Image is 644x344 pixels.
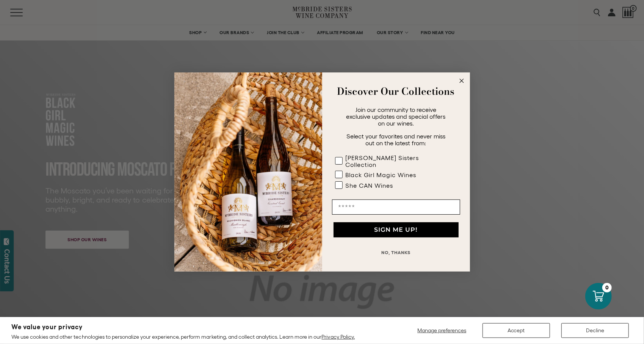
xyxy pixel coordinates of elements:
button: NO, THANKS [332,245,460,260]
strong: Discover Our Collections [337,84,455,99]
span: Manage preferences [417,327,466,333]
button: Accept [483,323,550,338]
input: Email [332,199,460,215]
p: We use cookies and other technologies to personalize your experience, perform marketing, and coll... [11,333,355,340]
span: Join our community to receive exclusive updates and special offers on our wines. [346,106,446,127]
div: Black Girl Magic Wines [346,171,417,178]
span: Select your favorites and never miss out on the latest from: [346,133,445,146]
button: Close dialog [457,76,466,85]
div: 0 [602,283,612,292]
div: She CAN Wines [346,182,393,189]
img: 42653730-7e35-4af7-a99d-12bf478283cf.jpeg [174,72,322,272]
a: Privacy Policy. [322,334,355,340]
div: [PERSON_NAME] Sisters Collection [346,154,445,168]
button: SIGN ME UP! [334,222,459,237]
button: Manage preferences [413,323,471,338]
button: Decline [561,323,629,338]
h2: We value your privacy [11,324,355,330]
